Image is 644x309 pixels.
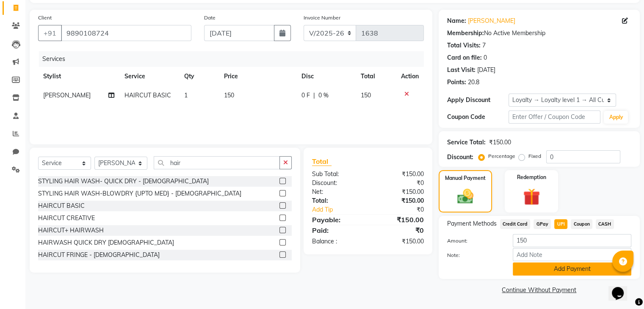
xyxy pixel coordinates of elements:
div: Coupon Code [447,113,509,121]
div: Balance : [306,237,368,246]
div: ₹0 [378,205,430,214]
input: Add Note [513,248,631,261]
div: ₹150.00 [368,215,430,225]
div: ₹0 [368,225,430,235]
div: Points: [447,78,466,87]
label: Manual Payment [445,174,486,182]
div: STYLING HAIR WASH-BLOWDRY {UPTO MED} - [DEMOGRAPHIC_DATA] [38,189,241,198]
button: +91 [38,25,62,41]
span: | [313,91,315,100]
th: Stylist [38,67,119,86]
div: Payable: [306,215,368,225]
span: CASH [596,219,614,229]
div: Paid: [306,225,368,235]
img: _cash.svg [452,187,478,206]
span: 0 F [301,91,310,100]
div: ₹0 [368,179,430,188]
div: Service Total: [447,138,486,147]
span: 0 % [318,91,329,100]
th: Action [396,67,424,86]
a: Continue Without Payment [440,286,638,295]
label: Note: [441,251,506,259]
div: STYLING HAIR WASH- QUICK DRY - [DEMOGRAPHIC_DATA] [38,177,209,186]
div: ₹150.00 [368,188,430,196]
div: HAIRCUT FRINGE - [DEMOGRAPHIC_DATA] [38,251,160,259]
div: Card on file: [447,53,482,62]
span: Coupon [571,219,592,229]
div: [DATE] [477,66,495,74]
div: ₹150.00 [368,237,430,246]
span: Payment Methods [447,219,497,228]
iframe: chat widget [608,275,636,301]
input: Search by Name/Mobile/Email/Code [61,25,191,41]
div: Net: [306,188,368,196]
img: _gift.svg [518,186,545,207]
label: Amount: [441,237,506,245]
div: Total: [306,196,368,205]
a: [PERSON_NAME] [468,17,515,25]
div: Sub Total: [306,170,368,179]
label: Date [204,14,216,22]
th: Price [219,67,296,86]
div: 7 [482,41,486,50]
button: Add Payment [513,262,631,276]
span: Total [312,157,332,166]
div: HAIRCUT BASIC [38,201,85,210]
div: 20.8 [468,78,479,87]
label: Fixed [528,152,541,160]
th: Service [119,67,179,86]
button: Apply [604,111,628,124]
span: UPI [554,219,567,229]
span: 150 [224,91,234,99]
label: Percentage [488,152,515,160]
span: 1 [184,91,188,99]
div: ₹150.00 [368,170,430,179]
div: Total Visits: [447,41,481,50]
div: Membership: [447,29,484,38]
div: HAIRCUT+ HAIRWASH [38,226,104,235]
span: Credit Card [500,219,531,229]
span: GPay [533,219,551,229]
div: HAIRCUT CREATIVE [38,214,95,223]
div: Last Visit: [447,66,475,74]
input: Enter Offer / Coupon Code [509,110,601,124]
a: Add Tip [306,205,378,214]
div: No Active Membership [447,29,631,38]
th: Qty [179,67,219,86]
div: Services [39,51,430,67]
div: HAIRWASH QUICK DRY [DEMOGRAPHIC_DATA] [38,238,174,247]
span: HAIRCUT BASIC [124,91,171,99]
input: Amount [513,234,631,247]
span: 150 [361,91,371,99]
input: Search or Scan [154,156,280,169]
div: ₹150.00 [368,196,430,205]
label: Client [38,14,52,22]
label: Invoice Number [304,14,340,22]
div: Apply Discount [447,96,509,105]
div: Name: [447,17,466,25]
span: [PERSON_NAME] [43,91,91,99]
label: Redemption [517,174,546,181]
th: Disc [296,67,356,86]
div: Discount: [306,179,368,188]
th: Total [356,67,396,86]
div: ₹150.00 [489,138,511,147]
div: 0 [484,53,487,62]
div: Discount: [447,153,473,162]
